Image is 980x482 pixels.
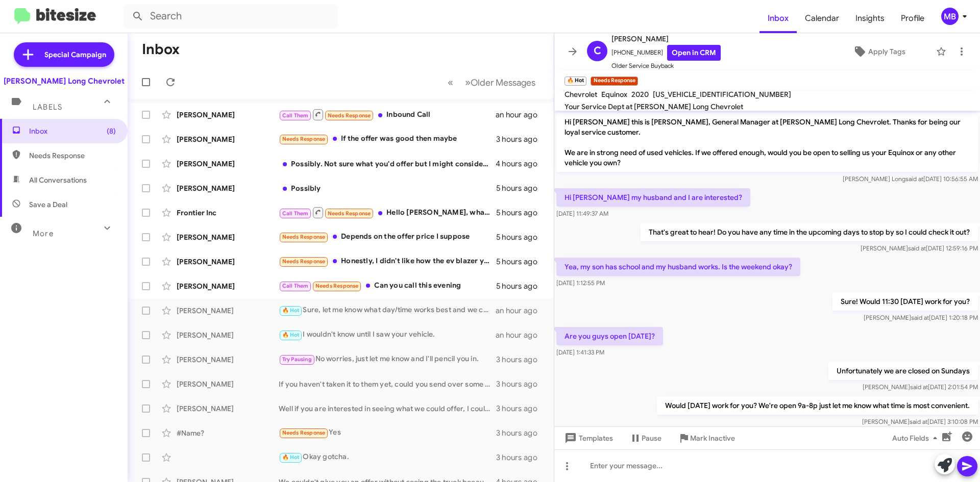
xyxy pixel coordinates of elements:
div: Frontier Inc [177,208,279,218]
span: Call Them [282,112,309,119]
span: All Conversations [29,175,87,185]
span: Try Pausing [282,356,312,363]
span: Pause [642,429,661,447]
span: said at [911,314,929,321]
span: Special Campaign [44,49,106,60]
span: [PHONE_NUMBER] [611,45,721,61]
span: Needs Response [282,258,326,265]
p: Hi [PERSON_NAME] my husband and I are interested? [556,188,750,207]
div: [PERSON_NAME] [177,110,279,120]
div: [PERSON_NAME] [177,379,279,389]
div: 3 hours ago [496,428,546,438]
h1: Inbox [142,41,180,58]
div: Honestly, I didn't like how the ev blazer you can hear the motor whine [279,256,496,267]
span: Needs Response [315,283,359,289]
span: Mark Inactive [690,429,735,447]
span: [DATE] 1:41:33 PM [556,348,604,356]
span: Needs Response [29,150,116,161]
div: Possibly [279,183,496,193]
p: Sure! Would 11:30 [DATE] work for you? [832,292,978,311]
button: Next [459,72,542,93]
a: Special Campaign [14,42,114,67]
span: Labels [33,103,62,112]
a: Insights [847,4,893,33]
div: Yes [279,427,496,439]
div: I wouldn't know until I saw your vehicle. [279,329,496,341]
div: Inbound Call [279,108,496,121]
div: 3 hours ago [496,403,546,414]
div: [PERSON_NAME] Long Chevrolet [4,76,125,86]
div: [PERSON_NAME] [177,134,279,144]
div: [PERSON_NAME] [177,330,279,340]
span: More [33,229,54,238]
span: 🔥 Hot [282,307,300,314]
span: Call Them [282,283,309,289]
span: Older Service Buyback [611,61,721,71]
div: 5 hours ago [496,183,546,193]
button: Pause [621,429,670,447]
span: Templates [562,429,613,447]
span: Needs Response [328,112,371,119]
button: Previous [442,72,459,93]
span: Needs Response [282,234,326,240]
span: (8) [107,126,116,136]
button: MB [933,8,969,25]
span: said at [905,175,923,183]
span: [PERSON_NAME] [DATE] 12:59:16 PM [861,244,978,252]
div: Okay gotcha. [279,451,496,463]
div: an hour ago [496,330,546,340]
span: Auto Fields [892,429,941,447]
div: 5 hours ago [496,257,546,267]
div: [PERSON_NAME] [177,306,279,316]
div: 5 hours ago [496,232,546,242]
span: C [594,43,601,59]
div: an hour ago [496,306,546,316]
span: [DATE] 1:12:55 PM [556,279,605,287]
div: If the offer was good then maybe [279,133,496,145]
span: said at [908,244,926,252]
div: [PERSON_NAME] [177,159,279,169]
div: Possibly. Not sure what you'd offer but I might consider it. 2023 ZL1 Camaro, under 3k miles, pos... [279,159,496,169]
div: MB [941,8,959,25]
div: [PERSON_NAME] [177,232,279,242]
p: Hi [PERSON_NAME] this is [PERSON_NAME], General Manager at [PERSON_NAME] Long Chevrolet. Thanks f... [556,113,978,172]
span: said at [910,383,928,391]
a: Calendar [797,4,847,33]
small: 🔥 Hot [565,77,586,86]
div: [PERSON_NAME] [177,281,279,291]
a: Open in CRM [667,45,721,61]
span: [DATE] 11:49:37 AM [556,210,608,217]
div: Sure, let me know what day/time works best and we can figure something out. [279,305,496,316]
span: 🔥 Hot [282,332,300,338]
span: [US_VEHICLE_IDENTIFICATION_NUMBER] [653,90,791,99]
div: 3 hours ago [496,452,546,463]
nav: Page navigation example [442,72,542,93]
span: Older Messages [471,77,535,88]
p: Yea, my son has school and my husband works. Is the weekend okay? [556,258,800,276]
div: 5 hours ago [496,208,546,218]
div: [PERSON_NAME] [177,354,279,365]
a: Inbox [759,4,797,33]
div: 4 hours ago [496,159,546,169]
input: Search [124,4,338,29]
span: Chevrolet [565,90,597,99]
div: 3 hours ago [496,354,546,365]
span: Needs Response [282,429,326,436]
span: [PERSON_NAME] [611,33,721,45]
span: Your Service Dept at [PERSON_NAME] Long Chevrolet [565,102,743,111]
button: Mark Inactive [670,429,743,447]
div: [PERSON_NAME] [177,257,279,267]
div: an hour ago [496,110,546,120]
div: Hello [PERSON_NAME], what do you have in mind? I have some older vehicles as well [279,206,496,219]
small: Needs Response [591,77,638,86]
span: [PERSON_NAME] [DATE] 2:01:54 PM [863,383,978,391]
div: [PERSON_NAME] [177,403,279,414]
div: 5 hours ago [496,281,546,291]
span: said at [910,418,927,425]
div: No worries, just let me know and I'll pencil you in. [279,353,496,365]
p: Are you guys open [DATE]? [556,327,663,345]
div: 3 hours ago [496,379,546,389]
span: Inbox [29,126,116,136]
